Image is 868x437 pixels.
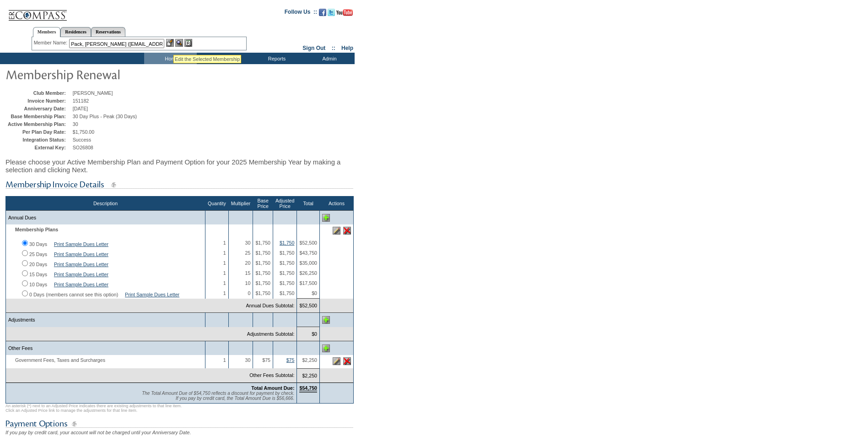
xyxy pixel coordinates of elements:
a: $1,750 [280,240,295,246]
span: 1 [223,280,226,286]
span: $54,750 [299,385,317,393]
label: 30 Days [29,241,47,247]
span: SO26808 [73,145,93,150]
th: Actions [320,197,354,211]
span: If you pay by credit card, your account will not be charged until your Anniversary Date. [5,430,191,435]
span: $1,750 [255,290,270,296]
td: Total Amount Due: [6,382,297,403]
img: Edit this line item [333,357,340,365]
span: $35,000 [299,260,317,266]
a: Print Sample Dues Letter [54,272,108,277]
span: 1 [223,357,226,363]
img: View [175,39,183,47]
td: $2,250 [297,368,320,382]
span: 1 [223,290,226,296]
span: 20 [245,260,251,266]
th: Multiplier [228,197,253,211]
td: Club Member: [8,90,70,96]
a: Print Sample Dues Letter [54,262,108,267]
th: Quantity [205,197,229,211]
div: Edit the Selected Membership [175,56,240,62]
span: An asterisk (*) next to an Adjusted Price indicates there are existing adjustments to that line i... [5,404,182,413]
td: Per Plan Day Rate: [8,129,70,135]
th: Description [6,197,205,211]
span: $1,750 [255,260,270,266]
td: Active Membership Plan: [8,121,70,127]
span: [PERSON_NAME] [73,90,113,96]
a: Print Sample Dues Letter [54,251,108,257]
a: Help [341,45,353,51]
span: 151182 [73,98,89,104]
td: Adjustments [6,313,205,327]
td: Other Fees [6,341,205,355]
b: Membership Plans [15,227,58,232]
th: Total [297,197,320,211]
span: 1 [223,240,226,246]
img: Become our fan on Facebook [319,9,326,16]
td: Reports [249,53,302,64]
span: $26,250 [299,270,317,276]
span: 30 [73,121,78,127]
span: $1,750.00 [73,129,94,135]
span: $1,750 [255,240,270,246]
a: Print Sample Dues Letter [54,282,108,287]
a: Members [33,27,61,37]
span: The Total Amount Due of $54,750 reflects a discount for payment by check. If you pay by credit ca... [142,391,294,401]
span: $1,750 [255,250,270,256]
span: $17,500 [299,280,317,286]
img: subTtlMembershipInvoiceDetails.gif [5,179,353,191]
span: $52,500 [299,240,317,246]
td: Base Membership Plan: [8,114,70,119]
td: Other Fees Subtotal: [6,368,297,382]
td: Anniversary Date: [8,106,70,111]
td: $52,500 [297,299,320,313]
img: Delete this line item [343,357,351,365]
span: $1,750 [280,290,295,296]
span: $1,750 [280,260,295,266]
span: 0 [248,290,250,296]
span: $0 [312,290,317,296]
img: pgTtlMembershipRenewal.gif [5,65,189,83]
span: $43,750 [299,250,317,256]
td: Home [144,53,197,64]
span: $1,750 [280,280,295,286]
a: Print Sample Dues Letter [125,292,179,297]
a: Reservations [91,27,125,37]
img: Delete this line item [343,227,351,235]
th: Base Price [253,197,273,211]
div: Member Name: [34,39,69,47]
td: Adjustments Subtotal: [6,327,297,341]
td: Memberships [197,53,249,64]
td: Invoice Number: [8,98,70,104]
td: Annual Dues [6,211,205,225]
span: [DATE] [73,106,88,111]
span: 15 [245,270,251,276]
span: :: [332,45,335,51]
span: $1,750 [255,280,270,286]
img: Edit this line item [333,227,340,235]
img: Add Adjustments line item [322,316,330,324]
td: Annual Dues Subtotal: [6,299,297,313]
a: Subscribe to our YouTube Channel [336,11,353,17]
label: 25 Days [29,251,47,257]
a: Sign Out [302,45,325,51]
span: $1,750 [255,270,270,276]
td: $0 [297,327,320,341]
a: $75 [286,357,295,363]
span: $2,250 [302,357,317,363]
img: Compass Home [8,2,67,21]
label: 20 Days [29,262,47,267]
a: Follow us on Twitter [328,11,335,17]
span: 30 Day Plus - Peak (30 Days) [73,114,137,119]
img: subTtlPaymentOptions.gif [5,418,353,430]
div: Please choose your Active Membership Plan and Payment Option for your 2025 Membership Year by mak... [5,153,354,178]
img: Follow us on Twitter [328,9,335,16]
span: 25 [245,250,251,256]
span: $75 [262,357,270,363]
span: 30 [245,357,251,363]
span: Government Fees, Taxes and Surcharges [8,357,110,363]
td: External Key: [8,145,70,150]
label: 0 Days (members cannot see this option) [29,292,118,297]
span: 30 [245,240,251,246]
th: Adjusted Price [273,197,297,211]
